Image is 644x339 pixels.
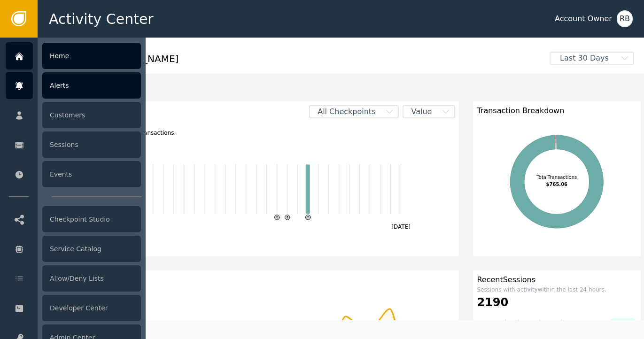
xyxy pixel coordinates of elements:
[6,161,141,188] a: Events
[403,106,439,117] span: Value
[543,52,641,65] button: Last 30 Days
[622,319,633,329] span: 361
[6,265,141,292] a: Allow/Deny Lists
[477,318,577,330] div: Compared to the previous 24 hours
[6,42,141,69] a: Home
[6,101,141,129] a: Customers
[6,72,141,99] a: Alerts
[6,131,141,158] a: Sessions
[546,182,568,187] tspan: $765.06
[6,294,141,322] a: Developer Center
[477,274,637,285] div: Recent Sessions
[551,53,618,64] span: Last 30 Days
[55,274,455,285] div: Customers
[42,295,141,321] div: Developer Center
[42,161,141,187] div: Events
[42,102,141,128] div: Customers
[52,52,543,72] div: Welcome , [PERSON_NAME]
[392,223,411,230] text: [DATE]
[477,105,564,116] span: Transaction Breakdown
[42,265,141,292] div: Allow/Deny Lists
[42,43,141,69] div: Home
[536,175,577,180] tspan: Total Transactions
[403,105,455,118] button: Value
[42,72,141,99] div: Alerts
[477,294,637,311] div: 2190
[306,164,310,214] rect: Transaction2025-09-07
[42,131,141,158] div: Sessions
[617,10,633,27] button: RB
[42,236,141,262] div: Service Catalog
[49,8,154,30] span: Activity Center
[310,106,383,117] span: All Checkpoints
[477,285,637,294] div: Sessions with activity within the last 24 hours.
[42,206,141,232] div: Checkpoint Studio
[309,105,399,118] button: All Checkpoints
[6,235,141,262] a: Service Catalog
[555,13,612,24] div: Account Owner
[6,206,141,233] a: Checkpoint Studio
